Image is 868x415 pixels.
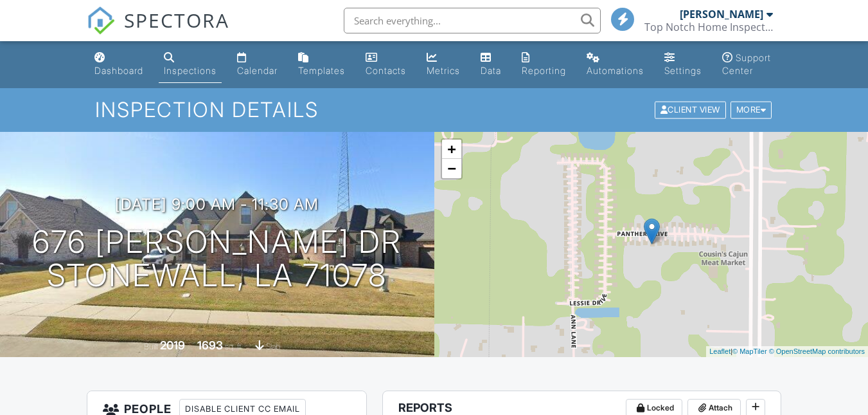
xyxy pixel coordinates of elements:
[144,342,158,351] span: Built
[293,46,350,83] a: Templates
[94,65,143,76] div: Dashboard
[266,342,280,351] span: slab
[298,65,345,76] div: Templates
[659,46,707,83] a: Settings
[653,104,729,114] a: Client View
[732,347,767,355] a: © MapTiler
[581,46,649,83] a: Automations (Basic)
[481,65,501,76] div: Data
[517,46,571,83] a: Reporting
[225,342,243,351] span: sq. ft.
[769,347,865,355] a: © OpenStreetMap contributors
[32,225,402,293] h1: 676 [PERSON_NAME] Dr Stonewall, LA 71078
[442,140,461,159] a: Zoom in
[164,65,217,76] div: Inspections
[709,347,731,355] a: Leaflet
[664,65,702,76] div: Settings
[87,6,115,35] img: The Best Home Inspection Software - Spectora
[115,196,319,213] h3: [DATE] 9:00 am - 11:30 am
[360,46,411,83] a: Contacts
[197,338,223,352] div: 1693
[159,46,222,83] a: Inspections
[442,159,461,178] a: Zoom out
[95,98,773,121] h1: Inspection Details
[587,65,644,76] div: Automations
[124,6,229,33] span: SPECTORA
[344,8,601,33] input: Search everything...
[722,52,771,76] div: Support Center
[475,46,506,83] a: Data
[644,21,773,33] div: Top Notch Home Inspections LLC
[87,17,229,44] a: SPECTORA
[89,46,148,83] a: Dashboard
[232,46,283,83] a: Calendar
[717,46,779,83] a: Support Center
[680,8,763,21] div: [PERSON_NAME]
[237,65,278,76] div: Calendar
[366,65,406,76] div: Contacts
[160,338,185,352] div: 2019
[427,65,460,76] div: Metrics
[655,102,726,119] div: Client View
[731,102,772,119] div: More
[421,46,465,83] a: Metrics
[706,346,868,357] div: |
[522,65,566,76] div: Reporting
